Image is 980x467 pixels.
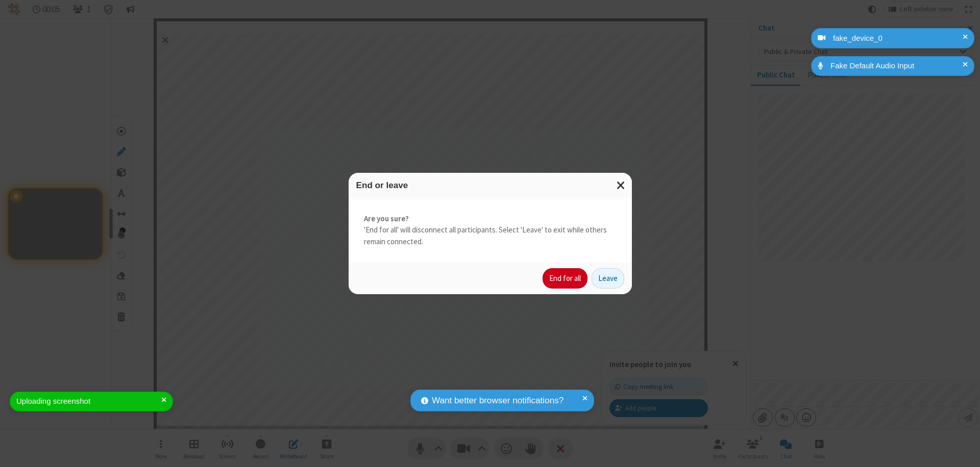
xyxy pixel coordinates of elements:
[610,173,632,198] button: Close modal
[16,396,161,407] div: Uploading screenshot
[827,60,967,72] div: Fake Default Audio Input
[829,33,967,44] div: fake_device_0
[592,268,624,289] button: Leave
[349,198,632,263] div: 'End for all' will disconnect all participants. Select 'Leave' to exit while others remain connec...
[432,394,563,407] span: Want better browser notifications?
[356,180,624,190] h3: End or leave
[543,268,587,289] button: End for all
[364,213,617,225] strong: Are you sure?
